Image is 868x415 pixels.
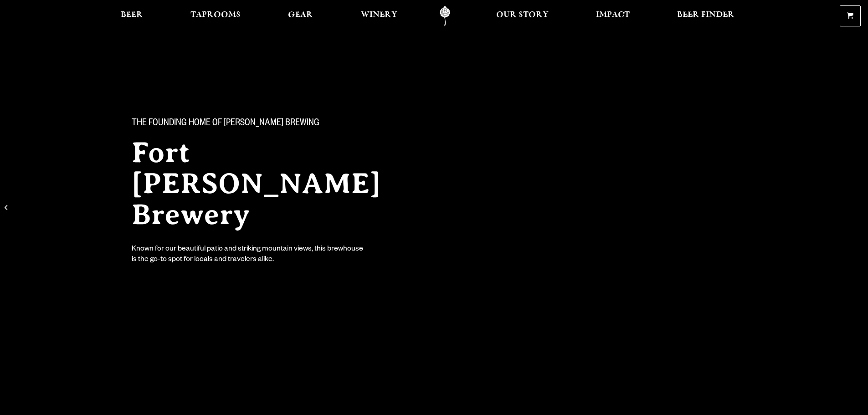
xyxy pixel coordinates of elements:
[190,11,241,19] span: Taprooms
[671,6,740,26] a: Beer Finder
[590,6,636,26] a: Impact
[355,6,403,26] a: Winery
[115,6,149,26] a: Beer
[677,11,734,19] span: Beer Finder
[428,6,462,26] a: Odell Home
[288,11,313,19] span: Gear
[132,118,319,130] span: The Founding Home of [PERSON_NAME] Brewing
[596,11,630,19] span: Impact
[132,137,416,230] h2: Fort [PERSON_NAME] Brewery
[132,245,365,266] div: Known for our beautiful patio and striking mountain views, this brewhouse is the go-to spot for l...
[490,6,555,26] a: Our Story
[282,6,319,26] a: Gear
[496,11,549,19] span: Our Story
[185,6,247,26] a: Taprooms
[121,11,143,19] span: Beer
[361,11,397,19] span: Winery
